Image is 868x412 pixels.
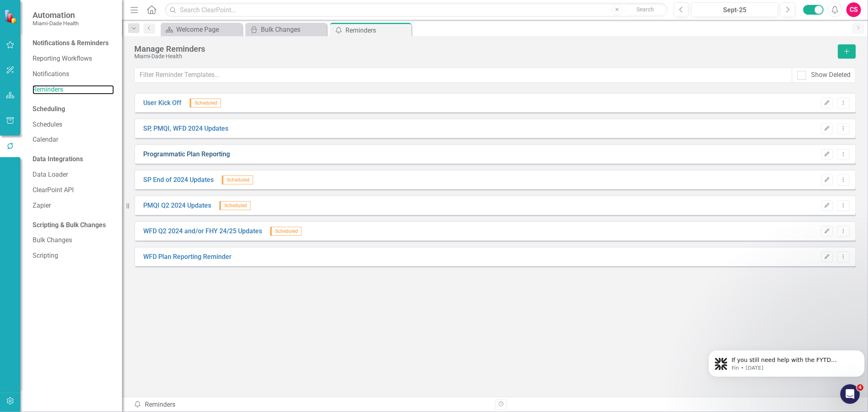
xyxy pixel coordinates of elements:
[4,9,18,23] img: ClearPoint Strategy
[33,10,79,20] span: Automation
[143,175,214,185] a: SP End of 2024 Updates
[143,99,181,108] a: User Kick Off
[33,201,114,210] a: Zapier
[33,105,65,114] div: Scheduling
[857,384,864,391] span: 4
[33,70,114,79] a: Notifications
[134,68,792,83] input: Filter Reminder Templates...
[33,155,83,164] div: Data Integrations
[33,236,114,245] a: Bulk Changes
[163,24,240,35] a: Welcome Page
[694,5,775,15] div: Sept-25
[345,25,409,35] div: Reminders
[26,31,149,39] p: Message from Fin, sent 3w ago
[846,2,861,17] button: CS
[33,120,114,129] a: Schedules
[33,221,106,230] div: Scripting & Bulk Changes
[134,53,834,59] div: Miami-Dade Health
[143,227,262,236] a: WFD Q2 2024 and/or FHY 24/25 Updates
[143,252,232,262] a: WFD Plan Reporting Reminder
[33,54,114,64] a: Reporting Workflows
[811,70,851,80] div: Show Deleted
[247,24,325,35] a: Bulk Changes
[33,135,114,145] a: Calendar
[270,227,302,236] span: Scheduled
[33,251,114,261] a: Scripting
[33,170,114,180] a: Data Loader
[219,201,251,210] span: Scheduled
[133,400,489,410] div: Reminders
[222,175,253,184] span: Scheduled
[143,124,228,134] a: SP, PMQI, WFD 2024 Updates
[625,4,666,15] button: Search
[261,24,325,35] div: Bulk Changes
[705,333,868,390] iframe: Intercom notifications message
[134,44,834,53] div: Manage Reminders
[26,24,142,63] span: If you still need help with the FYTD calculations or dashboard updates, I’m here to assist. Would...
[143,150,230,159] a: Programmatic Plan Reporting
[840,384,860,404] iframe: Intercom live chat
[190,99,221,107] span: Scheduled
[33,85,114,94] a: Reminders
[165,3,668,17] input: Search ClearPoint...
[33,186,114,195] a: ClearPoint API
[33,39,109,48] div: Notifications & Reminders
[636,6,654,13] span: Search
[143,201,211,210] a: PMQI Q2 2024 Updates
[691,2,778,17] button: Sept-25
[176,24,240,35] div: Welcome Page
[33,20,79,26] small: Miami-Dade Health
